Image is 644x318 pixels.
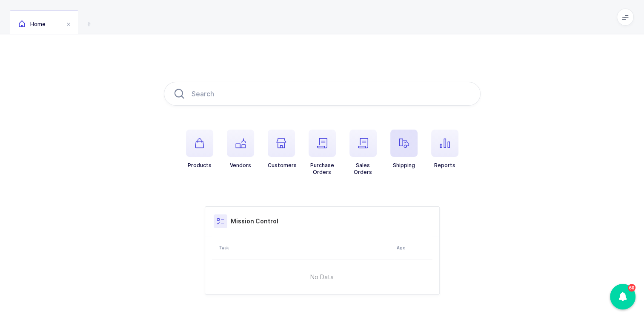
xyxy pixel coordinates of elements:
[610,284,635,309] div: 60
[164,82,481,106] input: Search
[309,130,336,176] button: PurchaseOrders
[268,130,297,169] button: Customers
[390,130,418,169] button: Shipping
[231,217,278,225] h3: Mission Control
[227,130,254,169] button: Vendors
[349,130,377,176] button: SalesOrders
[431,130,458,169] button: Reports
[219,244,392,251] div: Task
[628,284,635,292] div: 60
[267,264,377,290] span: No Data
[19,21,46,27] span: Home
[397,244,430,251] div: Age
[186,130,213,169] button: Products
